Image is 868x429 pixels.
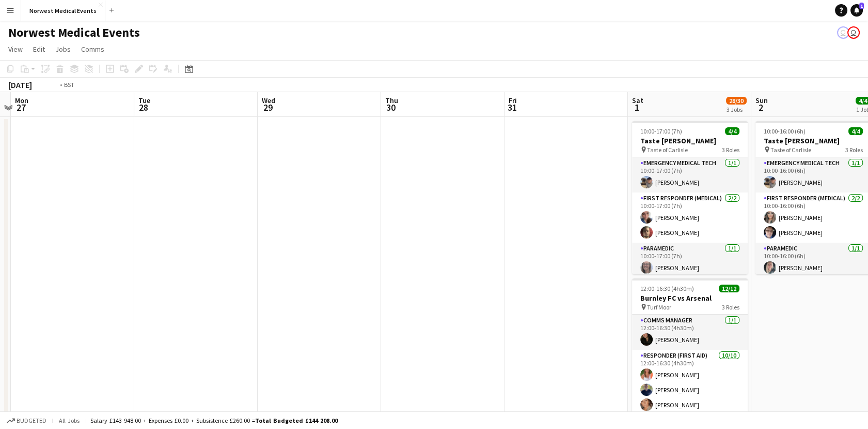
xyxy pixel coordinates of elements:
span: 4/4 [725,127,739,135]
span: Edit [33,45,45,54]
span: 10:00-16:00 (6h) [764,127,806,135]
app-card-role: First Responder (Medical)2/210:00-17:00 (7h)[PERSON_NAME][PERSON_NAME] [632,193,748,243]
span: Taste of Carlisle [647,146,688,154]
div: [DATE] [8,80,32,90]
span: Sat [632,96,643,105]
span: Total Budgeted £144 208.00 [255,417,338,424]
span: 2 [754,101,768,113]
span: Tue [138,96,150,105]
a: Edit [29,42,49,56]
a: 1 [850,4,863,17]
div: 3 Jobs [727,106,746,113]
app-card-role: Paramedic1/110:00-17:00 (7h)[PERSON_NAME] [632,243,748,278]
span: 1 [859,3,864,9]
h1: Norwest Medical Events [8,25,140,40]
div: Salary £143 948.00 + Expenses £0.00 + Subsistence £260.00 = [90,417,338,424]
span: 12:00-16:30 (4h30m) [640,285,694,292]
span: Turf Moor [647,303,671,311]
span: Sun [755,96,768,105]
h3: Taste [PERSON_NAME] [632,136,748,145]
app-user-avatar: Rory Murphy [847,26,860,39]
span: 4/4 [848,127,863,135]
span: Jobs [55,45,71,54]
app-card-role: Comms Manager1/112:00-16:30 (4h30m)[PERSON_NAME] [632,315,748,350]
span: 28 [137,101,150,113]
button: Budgeted [5,415,48,426]
span: 3 Roles [722,303,739,311]
span: 31 [507,101,517,113]
span: Mon [15,96,28,105]
span: View [8,45,23,54]
span: 1 [630,101,643,113]
span: Wed [262,96,275,105]
a: Comms [77,42,108,56]
app-user-avatar: Rory Murphy [837,26,849,39]
a: Jobs [51,42,75,56]
span: Taste of Carlisle [770,146,811,154]
span: 10:00-17:00 (7h) [640,127,682,135]
span: Budgeted [17,417,46,424]
h3: Burnley FC vs Arsenal [632,293,748,303]
span: 29 [260,101,275,113]
span: Fri [509,96,517,105]
span: 30 [384,101,398,113]
div: BST [64,81,74,88]
span: 28/30 [726,97,747,105]
span: 12/12 [719,285,739,292]
span: 3 Roles [722,146,739,154]
span: Comms [81,45,104,54]
a: View [4,42,27,56]
button: Norwest Medical Events [21,1,105,21]
app-card-role: Emergency Medical Tech1/110:00-17:00 (7h)[PERSON_NAME] [632,157,748,193]
span: All jobs [57,417,82,424]
span: Thu [385,96,398,105]
span: 3 Roles [845,146,863,154]
span: 27 [13,101,28,113]
app-job-card: 10:00-17:00 (7h)4/4Taste [PERSON_NAME] Taste of Carlisle3 RolesEmergency Medical Tech1/110:00-17:... [632,121,748,274]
